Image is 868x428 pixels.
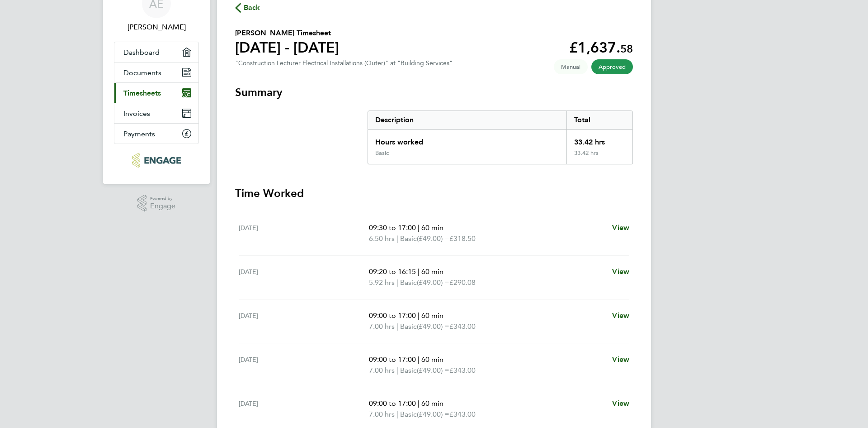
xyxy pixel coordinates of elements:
span: 60 min [421,267,443,276]
div: [DATE] [239,398,369,420]
span: | [418,355,420,364]
span: Engage [150,202,175,210]
span: 60 min [421,355,443,364]
div: 33.42 hrs [566,130,632,149]
span: 58 [620,42,633,55]
span: | [396,322,398,331]
span: (£49.00) = [417,322,449,331]
div: [DATE] [239,266,369,288]
span: (£49.00) = [417,366,449,375]
div: Description [368,111,566,129]
a: Documents [114,63,198,82]
span: £318.50 [449,234,476,243]
div: Basic [375,149,389,157]
span: Basic [400,409,417,420]
div: "Construction Lecturer Electrical Installations (Outer)" at "Building Services" [235,59,453,67]
span: 09:00 to 17:00 [369,355,416,364]
a: Go to home page [114,153,199,168]
span: 60 min [421,311,443,320]
a: Payments [114,124,198,144]
h1: [DATE] - [DATE] [235,38,339,57]
span: Powered by [150,195,175,202]
span: | [396,278,398,287]
span: Payments [123,130,155,138]
h3: Time Worked [235,186,633,201]
span: View [612,223,629,232]
a: Timesheets [114,83,198,103]
span: Invoices [123,109,150,118]
div: Hours worked [368,130,566,149]
button: Back [235,2,260,13]
span: 60 min [421,399,443,408]
span: | [396,234,398,243]
h3: Summary [235,85,633,100]
span: £343.00 [449,366,476,375]
div: 33.42 hrs [566,149,632,164]
span: Timesheets [123,89,161,97]
span: | [418,267,420,276]
a: Invoices [114,103,198,123]
span: Basic [400,365,417,376]
span: This timesheet has been approved. [591,59,633,74]
div: [DATE] [239,354,369,376]
app-decimal: £1,637. [569,39,633,56]
div: Summary [368,111,633,164]
span: 7.00 hrs [369,410,395,418]
span: This timesheet was manually created. [554,59,588,74]
span: View [612,267,629,276]
span: (£49.00) = [417,278,449,287]
span: View [612,399,629,408]
span: 60 min [421,223,443,232]
span: Basic [400,233,417,244]
div: [DATE] [239,222,369,244]
a: View [612,398,629,409]
a: Powered byEngage [137,195,176,212]
div: Total [566,111,632,129]
span: View [612,355,629,364]
a: View [612,310,629,321]
span: 5.92 hrs [369,278,395,287]
a: Dashboard [114,42,198,62]
span: (£49.00) = [417,410,449,418]
span: Back [244,2,260,13]
span: £343.00 [449,410,476,418]
span: 7.00 hrs [369,322,395,331]
span: £343.00 [449,322,476,331]
span: Basic [400,277,417,288]
span: Basic [400,321,417,332]
a: View [612,266,629,277]
span: 09:00 to 17:00 [369,311,416,320]
span: Documents [123,68,161,77]
span: Andre Edwards [114,22,199,33]
span: 6.50 hrs [369,234,395,243]
div: [DATE] [239,310,369,332]
a: View [612,354,629,365]
span: Dashboard [123,48,160,57]
span: | [396,410,398,418]
span: | [396,366,398,375]
span: 09:20 to 16:15 [369,267,416,276]
span: £290.08 [449,278,476,287]
span: View [612,311,629,320]
span: | [418,311,420,320]
h2: [PERSON_NAME] Timesheet [235,28,339,38]
span: (£49.00) = [417,234,449,243]
span: 09:00 to 17:00 [369,399,416,408]
img: carbonrecruitment-logo-retina.png [132,153,180,168]
span: | [418,399,420,408]
a: View [612,222,629,233]
span: 09:30 to 17:00 [369,223,416,232]
span: | [418,223,420,232]
span: 7.00 hrs [369,366,395,375]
